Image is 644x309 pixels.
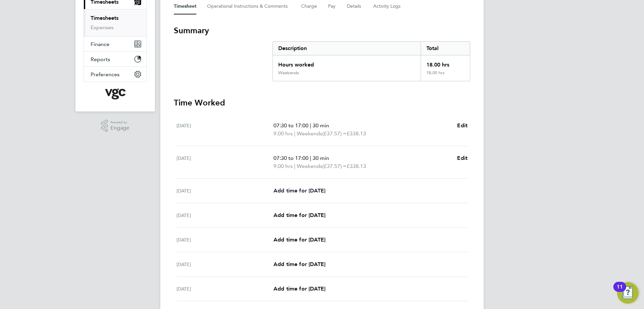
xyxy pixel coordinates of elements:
div: 18.00 hrs [421,70,470,81]
a: Add time for [DATE] [273,211,325,219]
span: Add time for [DATE] [273,212,325,218]
div: [DATE] [176,285,273,293]
a: Go to home page [84,89,147,99]
a: Add time for [DATE] [273,236,325,244]
div: Hours worked [273,55,421,70]
span: £338.13 [347,163,366,169]
span: | [310,122,311,129]
div: [DATE] [176,122,273,138]
button: Open Resource Center, 11 new notifications [617,282,639,304]
a: Edit [457,122,468,130]
span: (£37.57) = [322,130,347,137]
span: Add time for [DATE] [273,285,325,292]
button: Preferences [84,67,147,82]
span: 07:30 to 17:00 [273,155,309,161]
span: Add time for [DATE] [273,236,325,243]
span: Reports [91,56,110,62]
span: Weekends [297,130,322,138]
div: Summary [272,41,470,81]
div: [DATE] [176,260,273,268]
a: Expenses [91,24,114,31]
div: [DATE] [176,211,273,219]
span: Edit [457,122,468,129]
div: [DATE] [176,236,273,244]
span: Add time for [DATE] [273,261,325,267]
span: 9.00 hrs [273,130,293,137]
span: | [294,130,295,137]
span: Edit [457,155,468,161]
button: Reports [84,52,147,67]
span: (£37.57) = [322,163,347,169]
div: [DATE] [176,187,273,195]
span: 07:30 to 17:00 [273,122,309,129]
a: Add time for [DATE] [273,285,325,293]
span: Preferences [91,71,120,78]
span: Finance [91,41,109,47]
h3: Time Worked [174,97,470,108]
div: Timesheets [84,9,147,36]
div: Description [273,42,421,55]
div: Weekends [278,70,299,76]
span: 30 min [313,155,329,161]
span: Engage [110,125,129,131]
h3: Summary [174,25,470,36]
span: Add time for [DATE] [273,187,325,194]
span: £338.13 [347,130,366,137]
a: Powered byEngage [101,120,130,132]
span: | [294,163,295,169]
a: Add time for [DATE] [273,260,325,268]
span: | [310,155,311,161]
a: Edit [457,154,468,162]
div: 11 [617,287,623,296]
div: [DATE] [176,154,273,170]
span: Weekends [297,162,322,170]
span: 9.00 hrs [273,163,293,169]
a: Timesheets [91,15,119,21]
div: Total [421,42,470,55]
a: Add time for [DATE] [273,187,325,195]
div: 18.00 hrs [421,55,470,70]
button: Finance [84,37,147,51]
span: Powered by [110,120,129,125]
img: vgcgroup-logo-retina.png [105,89,126,99]
span: 30 min [313,122,329,129]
